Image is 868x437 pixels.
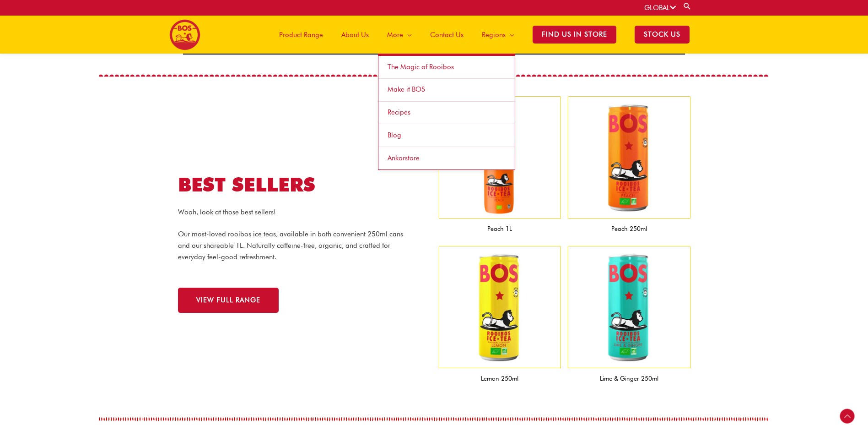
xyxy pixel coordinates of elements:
a: Contact Us [421,16,473,54]
a: Find Us in Store [523,16,625,54]
span: STOCK US [635,26,690,44]
span: Contact Us [430,21,464,49]
img: EU_BOS_1L_Lemon [439,246,561,369]
a: Ankorstore [378,147,515,169]
img: EU_BOS_250ml_Peach [568,96,690,219]
figcaption: Peach 250ml [568,218,690,239]
a: Regions [473,16,523,54]
a: More [378,16,421,54]
a: Make it BOS [378,79,515,102]
a: GLOBAL [644,4,676,12]
a: Blog [378,124,515,147]
span: Regions [482,21,506,49]
h2: BEST SELLERS [178,172,430,197]
p: Our most-loved rooibos ice teas, available in both convenient 250ml cans and our shareable 1L. Na... [178,229,411,262]
figcaption: Lemon 250ml [439,368,561,389]
span: VIEW FULL RANGE [196,297,260,304]
a: The Magic of Rooibos [378,56,515,79]
nav: Site Navigation [263,16,699,54]
span: Find Us in Store [533,26,616,44]
span: Product Range [279,21,323,49]
span: More [387,21,403,49]
p: Wooh, look at those best sellers! [178,207,411,218]
span: Recipes [388,108,410,116]
span: The Magic of Rooibos [388,63,454,71]
span: About Us [341,21,369,49]
a: Product Range [270,16,332,54]
figcaption: Peach 1L [439,218,561,239]
a: VIEW FULL RANGE [178,288,279,313]
span: Blog [388,131,401,139]
span: Make it BOS [388,85,425,93]
a: STOCK US [625,16,699,54]
a: Search button [683,2,692,11]
figcaption: Lime & Ginger 250ml [568,368,690,389]
img: BOS logo finals-200px [169,19,200,50]
img: EU_BOS_250ml_L&G [568,246,690,369]
a: About Us [332,16,378,54]
span: Ankorstore [388,154,420,162]
a: Recipes [378,102,515,125]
